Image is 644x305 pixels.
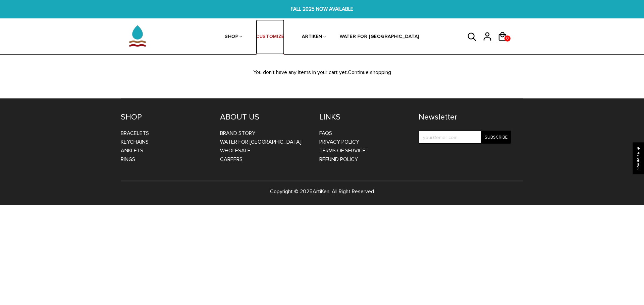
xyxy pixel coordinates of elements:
[633,142,644,174] div: Click to open Judge.me floating reviews tab
[111,68,533,77] p: You don't have any items in your cart yet.
[121,112,210,122] h4: SHOP
[505,34,510,43] span: 0
[319,139,359,145] a: Privacy Policy
[121,187,523,196] p: Copyright © 2025 . All Right Reserved
[319,130,332,137] a: FAQs
[313,188,329,195] a: ArtiKen
[225,19,238,55] a: SHOP
[220,156,243,163] a: CAREERS
[220,147,251,154] a: WHOLESALE
[319,156,358,163] a: Refund Policy
[121,130,149,137] a: Bracelets
[348,69,391,76] a: Continue shopping
[220,130,255,137] a: BRAND STORY
[481,131,511,144] input: Subscribe
[197,5,447,13] span: FALL 2025 NOW AVAILABLE
[497,44,513,45] a: 0
[121,147,143,154] a: Anklets
[121,139,149,145] a: Keychains
[220,139,302,145] a: WATER FOR [GEOGRAPHIC_DATA]
[121,156,135,163] a: Rings
[302,19,322,55] a: ARTIKEN
[419,112,511,122] h4: Newsletter
[220,112,309,122] h4: ABOUT US
[319,147,366,154] a: Terms of Service
[419,131,511,144] input: your@email.com
[256,19,284,55] a: CUSTOMIZE
[319,112,409,122] h4: LINKS
[340,19,419,55] a: WATER FOR [GEOGRAPHIC_DATA]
